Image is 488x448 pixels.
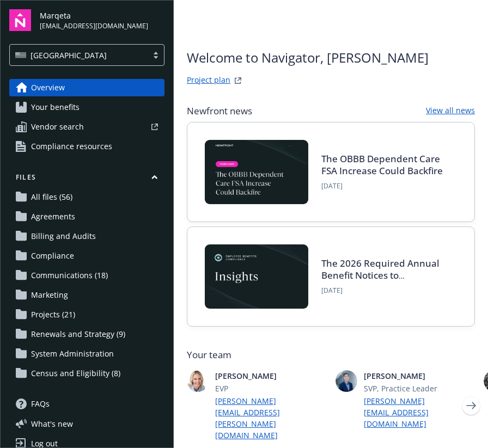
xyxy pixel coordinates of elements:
[9,247,164,265] a: Compliance
[205,244,308,309] img: Card Image - EB Compliance Insights.png
[9,418,90,429] button: What's new
[30,50,107,61] span: [GEOGRAPHIC_DATA]
[40,21,148,31] span: [EMAIL_ADDRESS][DOMAIN_NAME]
[187,74,230,87] a: Project plan
[187,48,429,67] span: Welcome to Navigator , [PERSON_NAME]
[215,395,327,441] a: [PERSON_NAME][EMAIL_ADDRESS][PERSON_NAME][DOMAIN_NAME]
[31,247,74,265] span: Compliance
[9,173,164,186] button: Files
[9,326,164,343] a: Renewals and Strategy (9)
[31,138,112,155] span: Compliance resources
[31,118,84,136] span: Vendor search
[187,105,252,118] span: Newfront news
[31,326,125,343] span: Renewals and Strategy (9)
[9,286,164,304] a: Marketing
[9,395,164,413] a: FAQs
[40,9,164,31] button: Marqeta[EMAIL_ADDRESS][DOMAIN_NAME]
[31,395,50,413] span: FAQs
[321,286,444,296] span: [DATE]
[9,79,164,96] a: Overview
[321,152,443,177] a: The OBBB Dependent Care FSA Increase Could Backfire
[31,345,114,363] span: System Administration
[335,370,357,392] img: photo
[462,397,480,414] a: Next
[9,228,164,245] a: Billing and Audits
[9,118,164,136] a: Vendor search
[15,50,142,61] span: [GEOGRAPHIC_DATA]
[364,383,475,394] span: SVP, Practice Leader
[9,365,164,382] a: Census and Eligibility (8)
[426,105,475,118] a: View all news
[215,370,327,382] span: [PERSON_NAME]
[9,306,164,323] a: Projects (21)
[31,188,72,206] span: All files (56)
[9,99,164,116] a: Your benefits
[9,9,31,31] img: navigator-logo.svg
[9,188,164,206] a: All files (56)
[31,267,108,284] span: Communications (18)
[364,370,475,382] span: [PERSON_NAME]
[9,208,164,225] a: Agreements
[31,99,80,116] span: Your benefits
[205,140,308,204] img: BLOG-Card Image - Compliance - OBBB Dep Care FSA - 08-01-25.jpg
[31,228,96,245] span: Billing and Audits
[9,345,164,363] a: System Administration
[215,383,327,394] span: EVP
[31,79,65,96] span: Overview
[9,267,164,284] a: Communications (18)
[187,370,209,392] img: photo
[31,418,73,429] span: What ' s new
[9,138,164,155] a: Compliance resources
[40,10,148,21] span: Marqeta
[31,208,75,225] span: Agreements
[364,395,475,429] a: [PERSON_NAME][EMAIL_ADDRESS][DOMAIN_NAME]
[321,257,440,293] a: The 2026 Required Annual Benefit Notices to Employees
[321,181,444,191] span: [DATE]
[231,74,245,87] a: projectPlanWebsite
[187,348,475,361] span: Your team
[31,306,75,323] span: Projects (21)
[31,365,120,382] span: Census and Eligibility (8)
[31,286,68,304] span: Marketing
